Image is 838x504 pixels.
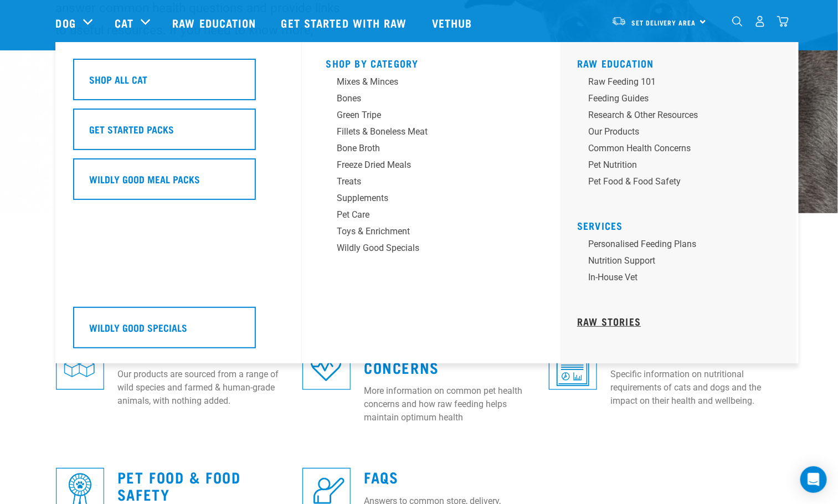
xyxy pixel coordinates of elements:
[337,125,510,138] div: Fillets & Boneless Meat
[89,172,200,186] h5: Wildly Good Meal Packs
[364,472,398,481] a: FAQs
[89,72,147,86] h5: Shop All Cat
[117,472,241,498] a: Pet Food & Food Safety
[337,109,510,122] div: Green Tripe
[326,175,537,192] a: Treats
[800,466,827,493] div: Open Intercom Messenger
[337,225,510,238] div: Toys & Enrichment
[326,125,537,142] a: Fillets & Boneless Meat
[73,307,284,357] a: Wildly Good Specials
[337,208,510,222] div: Pet Care
[577,109,788,125] a: Research & Other Resources
[337,175,510,188] div: Treats
[577,175,788,192] a: Pet Food & Food Safety
[588,158,761,172] div: Pet Nutrition
[89,122,174,136] h5: Get Started Packs
[588,92,761,105] div: Feeding Guides
[577,238,788,254] a: Personalised Feeding Plans
[117,368,289,408] p: Our products are sourced from a range of wild species and farmed & human-grade animals, with noth...
[326,241,537,258] a: Wildly Good Specials
[588,142,761,155] div: Common Health Concerns
[577,92,788,109] a: Feeding Guides
[577,271,788,287] a: In-house vet
[577,60,654,66] a: Raw Education
[115,14,133,31] a: Cat
[610,368,782,408] p: Specific information on nutritional requirements of cats and dogs and the impact on their health ...
[326,109,537,125] a: Green Tripe
[364,346,486,371] a: Common Health Concerns
[588,109,761,122] div: Research & Other Resources
[73,158,284,208] a: Wildly Good Meal Packs
[337,92,510,105] div: Bones
[732,16,743,27] img: home-icon-1@2x.png
[326,158,537,175] a: Freeze Dried Meals
[588,175,761,188] div: Pet Food & Food Safety
[421,1,486,45] a: Vethub
[56,14,76,31] a: Dog
[588,125,761,138] div: Our Products
[302,341,351,389] img: re-icons-heart-sq-blue.png
[577,75,788,92] a: Raw Feeding 101
[73,109,284,158] a: Get Started Packs
[326,225,537,241] a: Toys & Enrichment
[337,75,510,89] div: Mixes & Minces
[577,158,788,175] a: Pet Nutrition
[777,16,789,27] img: home-icon@2x.png
[337,142,510,155] div: Bone Broth
[337,158,510,172] div: Freeze Dried Meals
[577,254,788,271] a: Nutrition Support
[754,16,766,27] img: user.png
[326,192,537,208] a: Supplements
[364,384,536,424] p: More information on common pet health concerns and how raw feeding helps maintain optimum health
[326,208,537,225] a: Pet Care
[56,341,104,389] img: re-icons-cubes2-sq-blue.png
[161,1,270,45] a: Raw Education
[577,318,641,324] a: Raw Stories
[270,1,421,45] a: Get started with Raw
[588,75,761,89] div: Raw Feeding 101
[337,241,510,255] div: Wildly Good Specials
[632,20,696,24] span: Set Delivery Area
[89,320,187,335] h5: Wildly Good Specials
[611,16,626,26] img: van-moving.png
[577,220,788,229] h5: Services
[326,75,537,92] a: Mixes & Minces
[73,59,284,109] a: Shop All Cat
[326,92,537,109] a: Bones
[326,58,537,66] h5: Shop By Category
[577,142,788,158] a: Common Health Concerns
[549,341,597,389] img: re-icons-healthcheck3-sq-blue.png
[337,192,510,205] div: Supplements
[577,125,788,142] a: Our Products
[326,142,537,158] a: Bone Broth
